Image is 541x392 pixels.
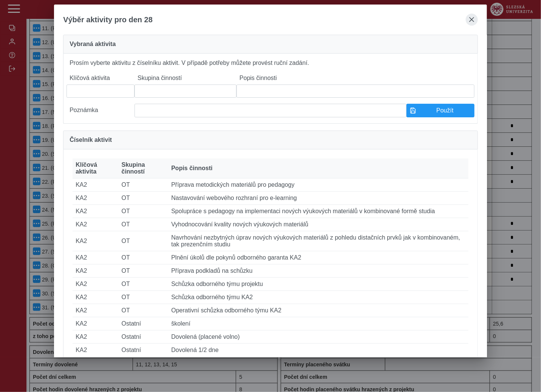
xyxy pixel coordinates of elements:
td: OT [119,192,168,205]
label: Klíčová aktivita [66,72,134,85]
td: Operativní schůzka odborného týmu KA2 [168,304,468,317]
td: OT [119,231,168,251]
span: Popis činnosti [171,165,212,172]
span: Klíčová aktivita [76,161,115,175]
td: Ostatní [119,344,168,357]
td: Dovolená (placené volno) [168,331,468,344]
td: Schůzka odborného týmu projektu [168,278,468,291]
td: Plnění úkolů dle pokynů odborného garanta KA2 [168,251,468,264]
td: KA2 [73,178,118,192]
td: školení [168,317,468,331]
td: Dovolená 1/2 dne [168,344,468,357]
td: KA2 [73,251,118,264]
td: KA2 [73,205,118,218]
button: Použít [407,104,475,117]
td: KA2 [73,344,118,357]
td: Příprava podkladů na schůzku [168,264,468,278]
span: Skupina činností [122,161,165,175]
td: Navrhování nezbytných úprav nových výukových materiálů z pohledu distačních prvků jak v kombinova... [168,231,468,251]
td: KA2 [73,357,118,370]
td: KA2 [73,231,118,251]
td: OT [119,291,168,304]
td: KA2 [73,317,118,331]
span: Číselník aktivit [70,137,112,143]
label: Popis činnosti [236,72,475,85]
td: KA2 [73,218,118,231]
label: Skupina činností [134,72,236,85]
td: Spolupráce s pedagogy na implementaci nových výukových materiálů v kombinované formě studia [168,205,468,218]
td: OT [119,278,168,291]
td: OT [119,178,168,192]
td: Vyhodnocování kvality nových výukových materiálů [168,218,468,231]
label: Poznámka [66,104,134,117]
td: KA2 [73,331,118,344]
td: Nastavování webového rozhraní pro e-learning [168,192,468,205]
td: KA2 [73,192,118,205]
td: KA2 [73,304,118,317]
td: OT [119,264,168,278]
td: KA2 [73,278,118,291]
span: Vybraná aktivita [70,41,116,47]
td: Ostatní [119,317,168,331]
td: Příprava metodických materiálů pro pedagogy [168,178,468,192]
td: OT [119,218,168,231]
td: KA2 [73,291,118,304]
td: Pracovní neschopnost [168,357,468,370]
span: Použít [419,107,471,114]
td: OT [119,304,168,317]
button: close [466,14,478,26]
td: KA2 [73,264,118,278]
td: OT [119,251,168,264]
td: Ostatní [119,357,168,370]
td: OT [119,205,168,218]
div: Prosím vyberte aktivitu z číselníku aktivit. V případě potřeby můžete provést ruční zadání. [63,54,478,124]
td: Schůzka odborného týmu KA2 [168,291,468,304]
td: Ostatní [119,331,168,344]
span: Výběr aktivity pro den 28 [63,15,153,24]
